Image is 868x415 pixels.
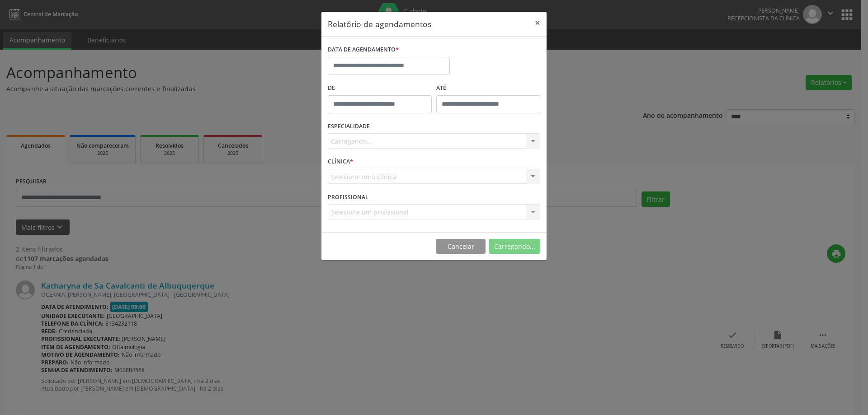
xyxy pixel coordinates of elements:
[528,12,547,34] button: Close
[436,239,486,254] button: Cancelar
[328,81,432,95] label: De
[328,43,399,57] label: DATA DE AGENDAMENTO
[328,190,368,204] label: PROFISSIONAL
[489,239,540,254] button: Carregando...
[328,120,370,134] label: ESPECIALIDADE
[436,81,540,95] label: ATÉ
[328,18,431,30] h5: Relatório de agendamentos
[328,155,353,169] label: CLÍNICA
